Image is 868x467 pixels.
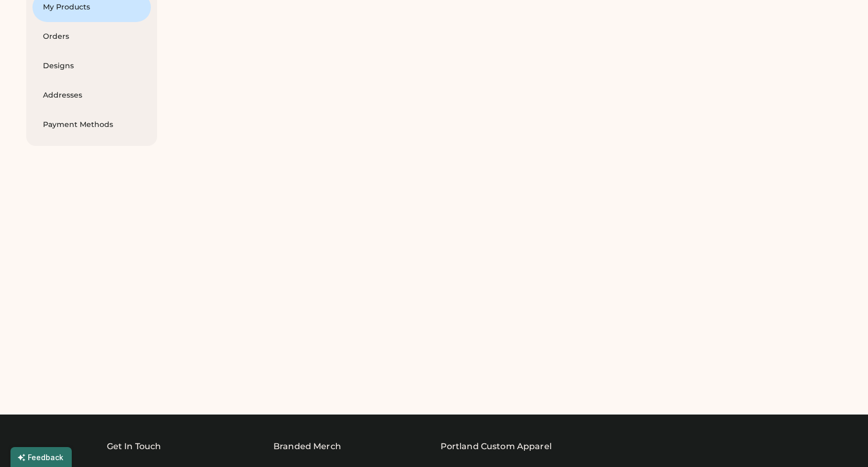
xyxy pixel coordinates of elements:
div: Branded Merch [273,440,341,453]
div: Designs [43,61,140,71]
div: Payment Methods [43,120,140,130]
div: My Products [43,2,140,13]
div: Orders [43,31,140,42]
a: Portland Custom Apparel [441,440,552,453]
div: Addresses [43,90,140,101]
div: Get In Touch [107,440,161,453]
